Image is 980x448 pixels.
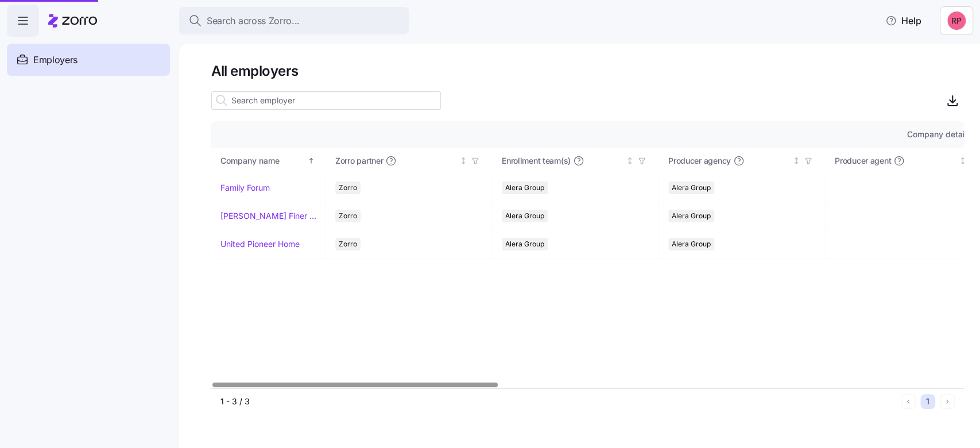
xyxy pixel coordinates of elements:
button: Search across Zorro... [179,7,409,34]
button: 1 [920,394,935,409]
span: Alera Group [505,210,544,222]
span: Help [885,14,921,28]
a: United Pioneer Home [220,238,300,250]
th: Producer agencyNot sorted [659,148,826,174]
div: Sorted ascending [307,157,315,165]
a: Family Forum [220,182,270,194]
button: Previous page [901,394,916,409]
h1: All employers [211,62,964,80]
span: Alera Group [505,181,544,194]
a: Employers [7,44,170,76]
button: Help [876,9,931,32]
span: Alera Group [672,210,711,222]
span: Enrollment team(s) [502,155,571,167]
span: Zorro [339,238,357,250]
div: Not sorted [792,157,800,165]
div: Not sorted [626,157,634,165]
a: [PERSON_NAME] Finer Meats [220,210,316,222]
th: Zorro partnerNot sorted [326,148,493,174]
button: Next page [940,394,955,409]
div: Not sorted [959,157,967,165]
span: Employers [33,53,78,67]
div: Company name [220,155,305,167]
th: Enrollment team(s)Not sorted [493,148,659,174]
span: Zorro partner [335,155,383,167]
span: Alera Group [505,238,544,250]
div: Not sorted [459,157,467,165]
input: Search employer [211,91,441,110]
span: Zorro [339,181,357,194]
span: Search across Zorro... [207,14,300,28]
span: Producer agent [835,155,891,167]
span: Alera Group [672,238,711,250]
th: Company nameSorted ascending [211,148,326,174]
div: 1 - 3 / 3 [220,396,896,407]
img: eedd38507f2e98b8446e6c4bda047efc [947,11,966,30]
span: Alera Group [672,181,711,194]
span: Producer agency [668,155,731,167]
span: Zorro [339,210,357,222]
